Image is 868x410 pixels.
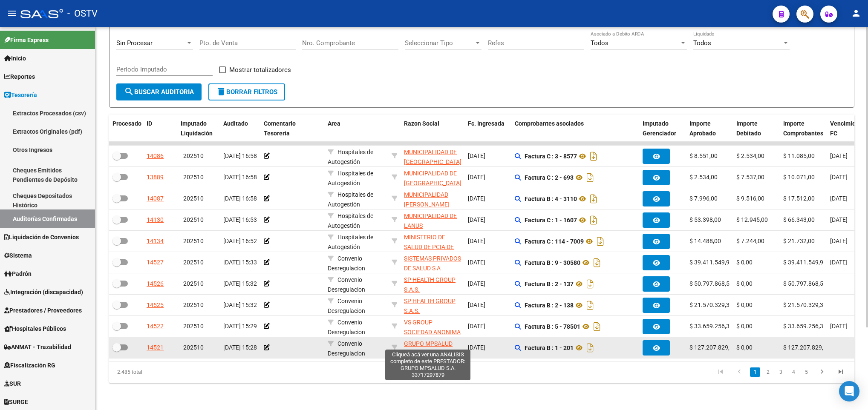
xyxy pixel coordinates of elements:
span: $ 53.398,00 [689,216,721,223]
span: Convenio Desregulacion [328,298,365,314]
span: Seleccionar Tipo [405,39,474,47]
div: - 30592558951 [404,254,461,272]
span: Buscar Auditoria [124,88,194,96]
strong: Factura B : 4 - 3110 [525,195,577,202]
span: [DATE] [468,238,485,244]
span: $ 7.996,00 [689,195,718,202]
datatable-header-cell: Auditado [220,115,260,143]
span: Sin Procesar [116,39,153,47]
span: 202510 [183,195,204,202]
span: [DATE] [468,152,485,159]
span: SP HEALTH GROUP S.A.S. [404,298,456,314]
div: 14521 [147,343,164,353]
li: page 4 [787,365,800,379]
span: [DATE] 15:33 [223,259,257,266]
span: [DATE] [468,280,485,287]
span: [DATE] 16:58 [223,195,257,202]
span: [DATE] 16:53 [223,216,257,223]
a: go to next page [814,367,830,377]
span: 202510 [183,344,204,351]
span: [DATE] [468,195,485,202]
span: VS GROUP SOCIEDAD ANONIMA [404,319,461,335]
div: 14527 [147,258,164,267]
span: [DATE] [830,174,848,181]
span: 202510 [183,259,204,266]
span: Convenio Desregulacion [328,319,365,335]
datatable-header-cell: Fc. Ingresada [464,115,511,143]
span: $ 0,00 [736,259,753,266]
strong: Factura C : 3 - 8577 [525,153,577,160]
span: [DATE] [468,301,485,308]
datatable-header-cell: Imputado Liquidación [177,115,220,143]
span: Comentario Tesoreria [264,120,296,137]
span: Procesado [112,120,141,127]
a: 3 [776,367,786,377]
span: ID [147,120,152,127]
mat-icon: menu [7,8,17,18]
datatable-header-cell: Imputado Gerenciador [639,115,686,143]
div: 14086 [147,151,164,161]
button: Borrar Filtros [208,83,285,100]
span: Firma Express [4,35,49,45]
datatable-header-cell: Importe Aprobado [686,115,733,143]
div: 14522 [147,321,164,331]
span: Prestadores / Proveedores [4,306,82,315]
span: [DATE] 16:58 [223,174,257,181]
span: 202510 [183,174,204,181]
span: [DATE] [830,238,848,244]
div: - 30626983398 [404,232,461,250]
span: $ 2.534,00 [736,152,764,159]
span: $ 0,00 [736,301,753,308]
span: [DATE] 15:28 [223,344,257,351]
span: [DATE] 16:58 [223,152,257,159]
div: 13889 [147,172,164,182]
strong: Factura B : 5 - 78501 [525,323,580,330]
li: page 2 [761,365,774,379]
i: Descargar documento [591,256,603,270]
span: $ 9.516,00 [736,195,764,202]
span: Convenio Desregulacion [328,340,365,357]
span: SURGE [4,397,28,407]
span: Imputado Gerenciador [643,120,676,137]
strong: Factura B : 2 - 137 [525,281,574,287]
strong: Factura B : 2 - 138 [525,302,574,309]
span: [DATE] 15:32 [223,301,257,308]
span: $ 66.343,00 [783,216,815,223]
strong: Factura B : 9 - 30580 [525,259,580,266]
a: go to first page [712,367,729,377]
span: Hospitales de Autogestión [328,170,373,186]
span: 202510 [183,152,204,159]
span: $ 50.797.868,50 [783,280,827,287]
span: SISTEMAS PRIVADOS DE SALUD S A [404,255,461,272]
span: Comprobantes asociados [515,120,584,127]
datatable-header-cell: Razon Social [401,115,464,143]
span: $ 39.411.549,90 [783,259,827,266]
datatable-header-cell: Procesado [109,115,143,143]
span: Imputado Liquidación [181,120,213,137]
li: page 5 [800,365,813,379]
span: ANMAT - Trazabilidad [4,342,71,352]
span: Reportes [4,72,35,81]
span: Borrar Filtros [216,88,277,96]
span: [DATE] 16:52 [223,238,257,244]
span: SUR [4,379,21,388]
datatable-header-cell: Comentario Tesoreria [260,115,324,143]
span: [DATE] [830,216,848,223]
span: Hospitales de Autogestión [328,212,373,229]
div: Open Intercom Messenger [839,381,859,401]
i: Descargar documento [588,213,599,227]
span: Todos [693,39,711,47]
span: Hospitales de Autogestión [328,234,373,250]
span: MUNICIPALIDAD DE [GEOGRAPHIC_DATA][PERSON_NAME] [404,170,461,196]
a: go to last page [833,367,849,377]
span: [DATE] [468,323,485,330]
i: Descargar documento [585,298,596,312]
span: $ 33.659.256,30 [689,323,733,330]
span: $ 2.534,00 [689,174,718,181]
span: Fiscalización RG [4,361,55,370]
button: Buscar Auditoria [116,83,202,100]
span: $ 21.570.329,30 [689,301,733,308]
span: Importe Comprobantes [783,120,823,137]
span: $ 7.537,00 [736,174,764,181]
span: SP HEALTH GROUP S.A.S. [404,276,456,293]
